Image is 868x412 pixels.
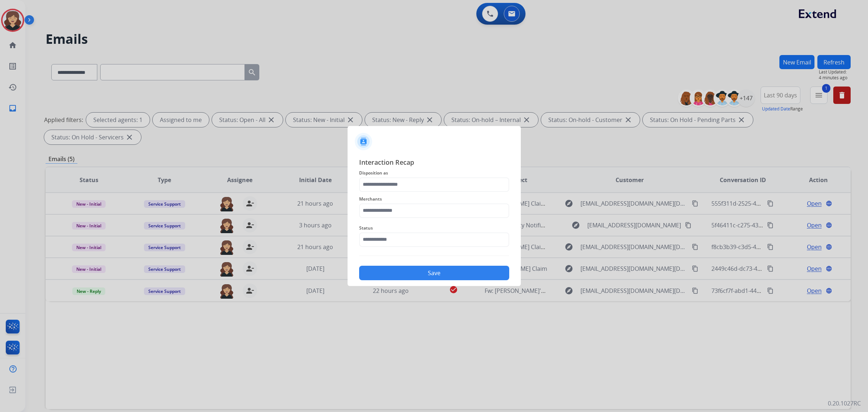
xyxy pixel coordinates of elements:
p: 0.20.1027RC [828,399,861,408]
img: contactIcon [355,133,372,150]
span: Disposition as [359,169,509,177]
span: Status [359,224,509,232]
span: Interaction Recap [359,157,509,169]
button: Save [359,266,509,280]
span: Merchants [359,195,509,203]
